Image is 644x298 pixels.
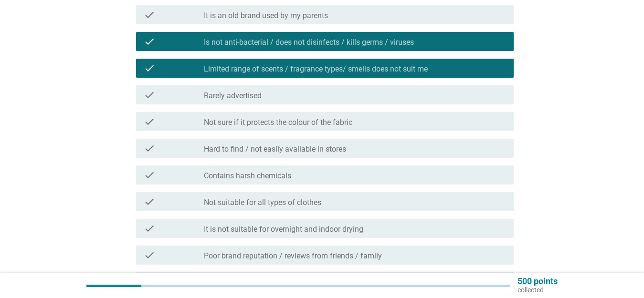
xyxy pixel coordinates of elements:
p: collected [517,286,558,294]
i: check [144,143,155,154]
label: Contains harsh chemicals [204,171,291,181]
i: check [144,196,155,207]
i: check [144,249,155,261]
label: Not sure if it protects the colour of the fabric [204,118,352,127]
label: Hard to find / not easily available in stores [204,144,346,154]
label: Is not anti-bacterial / does not disinfects / kills germs / viruses [204,38,414,47]
i: check [144,223,155,234]
label: Rarely advertised [204,91,262,101]
i: check [144,89,155,101]
label: Poor brand reputation / reviews from friends / family [204,251,382,261]
p: 500 points [517,277,558,286]
i: check [144,36,155,47]
label: It is not suitable for overnight and indoor drying [204,225,363,234]
i: check [144,169,155,181]
i: check [144,9,155,21]
i: check [144,116,155,127]
i: check [144,62,155,74]
label: Not suitable for all types of clothes [204,198,321,207]
label: Limited range of scents / fragrance types/ smells does not suit me [204,64,428,74]
label: It is an old brand used by my parents [204,11,328,21]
